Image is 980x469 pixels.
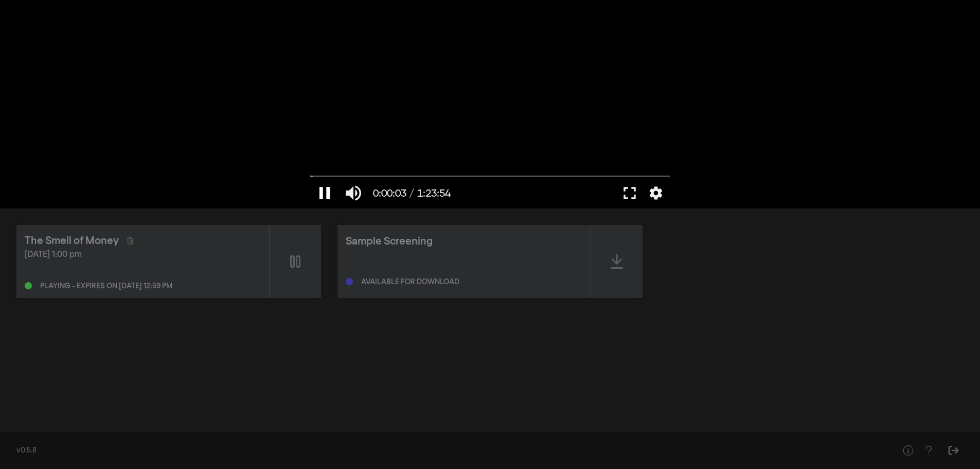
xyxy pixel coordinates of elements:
[339,178,368,209] button: Mute
[16,445,877,456] div: v0.5.8
[310,178,339,209] button: Pause
[25,249,261,261] div: [DATE] 1:00 pm
[918,440,939,461] button: Help
[40,283,172,290] div: Playing - expires on [DATE] 12:59 pm
[644,178,668,209] button: More settings
[615,178,644,209] button: Full screen
[943,440,964,461] button: Sign Out
[361,279,459,286] div: Available for download
[346,234,433,249] div: Sample Screening
[368,178,456,209] button: 0:00:03 / 1:23:54
[25,233,119,249] div: The Smell of Money
[898,440,918,461] button: Help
